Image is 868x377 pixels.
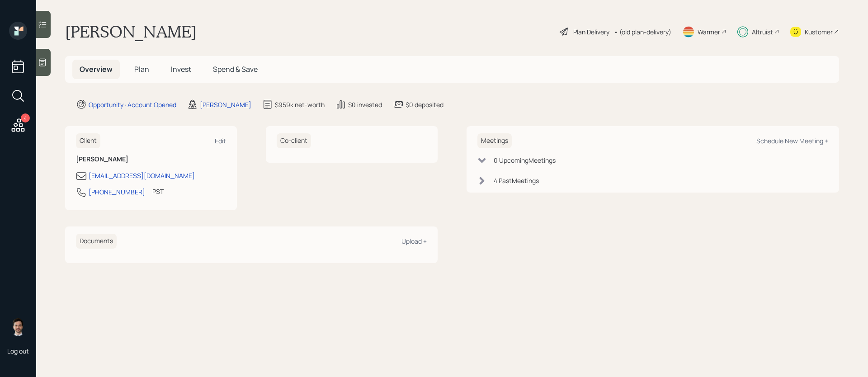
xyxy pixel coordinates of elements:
[406,100,443,109] div: $0 deposited
[9,318,27,336] img: jonah-coleman-headshot.png
[277,133,311,148] h6: Co-client
[573,27,609,37] div: Plan Delivery
[7,347,29,355] div: Log out
[756,137,828,145] div: Schedule New Meeting +
[89,187,145,197] div: [PHONE_NUMBER]
[698,27,720,37] div: Warmer
[401,237,427,245] div: Upload +
[65,22,197,42] h1: [PERSON_NAME]
[21,113,30,123] div: 4
[76,156,226,163] h6: [PERSON_NAME]
[477,133,512,148] h6: Meetings
[215,137,226,145] div: Edit
[348,100,382,109] div: $0 invested
[171,64,191,74] span: Invest
[89,171,195,180] div: [EMAIL_ADDRESS][DOMAIN_NAME]
[200,100,251,109] div: [PERSON_NAME]
[213,64,258,74] span: Spend & Save
[152,187,164,196] div: PST
[805,27,833,37] div: Kustomer
[76,133,100,148] h6: Client
[614,27,671,37] div: • (old plan-delivery)
[89,100,176,109] div: Opportunity · Account Opened
[494,176,539,185] div: 4 Past Meeting s
[80,64,113,74] span: Overview
[134,64,149,74] span: Plan
[752,27,773,37] div: Altruist
[494,156,556,165] div: 0 Upcoming Meeting s
[275,100,325,109] div: $959k net-worth
[76,234,117,249] h6: Documents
